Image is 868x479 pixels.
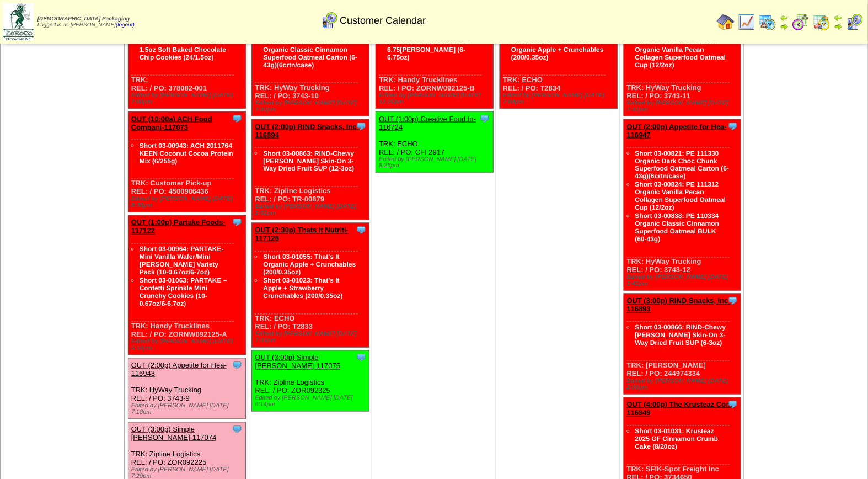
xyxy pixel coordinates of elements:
[320,12,338,29] img: calendarcustomer.gif
[635,212,720,243] a: Short 03-00838: PE 110334 Organic Classic Cinnamon Superfood Oatmeal BULK (60-43g)
[759,13,776,31] img: calendarprod.gif
[376,8,494,109] div: TRK: Handy Trucklines REL: / PO: ZORNW092125-B
[379,156,493,169] div: Edited by [PERSON_NAME] [DATE] 8:26pm
[255,354,340,370] a: OUT (3:00p) Simple [PERSON_NAME]-117075
[834,13,843,22] img: arrowleft.gif
[252,351,369,412] div: TRK: Zipline Logistics REL: / PO: ZOR092325
[387,38,471,61] a: Short 03-00915: PARTAKE-6.75[PERSON_NAME] (6-6.75oz)
[846,13,864,31] img: calendarcustomer.gif
[128,112,245,212] div: TRK: Customer Pick-up REL: / PO: 4500906436
[131,92,245,105] div: Edited by [PERSON_NAME] [DATE] 7:00pm
[627,297,731,313] a: OUT (3:00p) RIND Snacks, Inc-116893
[627,100,741,113] div: Edited by [PERSON_NAME] [DATE] 1:41pm
[37,16,135,28] span: Logged in as [PERSON_NAME]
[255,100,369,113] div: Edited by [PERSON_NAME] [DATE] 1:40pm
[379,92,493,105] div: Edited by [PERSON_NAME] [DATE] 12:25pm
[717,13,735,31] img: home.gif
[263,253,356,276] a: Short 03-01055: That's It Organic Apple + Crunchables (200/0.35oz)
[627,401,735,417] a: OUT (4:00p) The Krusteaz Com-116949
[627,274,741,288] div: Edited by [PERSON_NAME] [DATE] 1:41pm
[263,38,357,69] a: Short 03-00820: PE 111334 Organic Classic Cinnamon Superfood Oatmeal Carton (6-43g)(6crtn/case)
[232,113,243,124] img: Tooltip
[356,121,367,132] img: Tooltip
[635,150,730,180] a: Short 03-00821: PE 111330 Organic Dark Choc Chunk Superfood Oatmeal Carton (6-43g)(6crtn/case)
[738,13,756,31] img: line_graph.gif
[232,217,243,228] img: Tooltip
[627,123,727,139] a: OUT (2:00p) Appetite for Hea-116947
[252,8,369,116] div: TRK: HyWay Trucking REL: / PO: 3743-10
[255,226,349,243] a: OUT (2:30p) Thats It Nutriti-117128
[140,277,227,308] a: Short 03-01063: PARTAKE – Confetti Sprinkle Mini Crunchy Cookies (10-0.67oz/6-6.7oz)
[356,225,367,236] img: Tooltip
[255,204,369,217] div: Edited by [PERSON_NAME] [DATE] 2:02pm
[263,150,354,173] a: Short 03-00863: RIND-Chewy [PERSON_NAME] Skin-On 3-Way Dried Fruit SUP (12-3oz)
[356,352,367,363] img: Tooltip
[131,403,245,416] div: Edited by [PERSON_NAME] [DATE] 7:18pm
[37,16,130,22] span: [DEMOGRAPHIC_DATA] Packaging
[340,15,426,26] span: Customer Calendar
[727,121,738,132] img: Tooltip
[780,13,789,22] img: arrowleft.gif
[128,216,245,355] div: TRK: Handy Trucklines REL: / PO: ZORNW092125-A
[131,339,245,352] div: Edited by [PERSON_NAME] [DATE] 5:10pm
[255,395,369,408] div: Edited by [PERSON_NAME] [DATE] 6:14pm
[503,92,617,105] div: Edited by [PERSON_NAME] [DATE] 7:04pm
[140,142,233,165] a: Short 03-00943: ACH 2011764 KEEN Coconut Cocoa Protein Mix (6/255g)
[131,219,226,235] a: OUT (1:00p) Partake Foods-117122
[379,115,476,131] a: OUT (1:00p) Creative Food In-116724
[635,38,726,69] a: Short 03-00824: PE 111312 Organic Vanilla Pecan Collagen Superfood Oatmeal Cup (12/2oz)
[232,360,243,371] img: Tooltip
[727,295,738,306] img: Tooltip
[624,120,741,291] div: TRK: HyWay Trucking REL: / PO: 3743-12
[131,115,212,131] a: OUT (10:00a) ACH Food Compani-117073
[255,331,369,344] div: Edited by [PERSON_NAME] [DATE] 7:06pm
[727,399,738,410] img: Tooltip
[128,359,245,419] div: TRK: HyWay Trucking REL: / PO: 3743-9
[500,8,617,109] div: TRK: ECHO REL: / PO: T2834
[252,120,369,220] div: TRK: Zipline Logistics REL: / PO: TR-00879
[627,378,741,391] div: Edited by [PERSON_NAME] [DATE] 2:00pm
[813,13,831,31] img: calendarinout.gif
[624,8,741,116] div: TRK: HyWay Trucking REL: / PO: 3743-11
[792,13,810,31] img: calendarblend.gif
[635,324,726,347] a: Short 03-00866: RIND-Chewy [PERSON_NAME] Skin-On 3-Way Dried Fruit SUP (6-3oz)
[131,196,245,209] div: Edited by [PERSON_NAME] [DATE] 8:30pm
[635,181,726,212] a: Short 03-00824: PE 111312 Organic Vanilla Pecan Collagen Superfood Oatmeal Cup (12/2oz)
[116,22,135,28] a: (logout)
[255,123,359,139] a: OUT (2:00p) RIND Snacks, Inc-116894
[479,113,490,124] img: Tooltip
[252,223,369,348] div: TRK: ECHO REL: / PO: T2833
[128,8,245,109] div: TRK: REL: / PO: 378082-001
[131,361,227,378] a: OUT (2:00p) Appetite for Hea-116943
[232,424,243,435] img: Tooltip
[376,112,494,173] div: TRK: ECHO REL: / PO: CFI 2917
[140,38,226,61] a: Short 03-00903: PARTAKE-1.5oz Soft Baked Chocolate Chip Cookies (24/1.5oz)
[624,294,741,395] div: TRK: [PERSON_NAME] REL: / PO: 244974334
[3,3,34,40] img: zoroco-logo-small.webp
[263,277,342,300] a: Short 03-01023: That's It Apple + Strawberry Crunchables (200/0.35oz)
[834,22,843,31] img: arrowright.gif
[140,246,224,276] a: Short 03-00964: PARTAKE-Mini Vanilla Wafer/Mini [PERSON_NAME] Variety Pack (10-0.67oz/6-7oz)
[131,425,217,442] a: OUT (3:00p) Simple [PERSON_NAME]-117074
[511,38,604,61] a: Short 03-01055: That's It Organic Apple + Crunchables (200/0.35oz)
[635,428,719,451] a: Short 03-01031: Krusteaz 2025 GF Cinnamon Crumb Cake (8/20oz)
[780,22,789,31] img: arrowright.gif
